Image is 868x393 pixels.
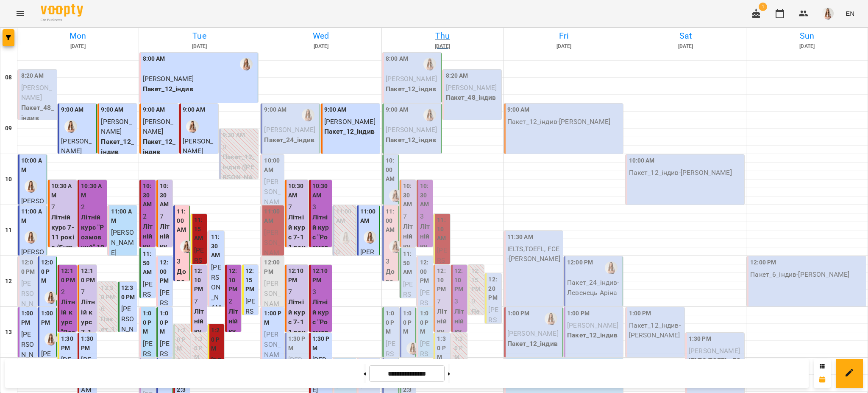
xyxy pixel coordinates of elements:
span: [PERSON_NAME] [264,330,281,368]
label: 1:30 PM [288,334,306,353]
label: 1:20 PM [211,326,222,354]
label: 10:00 AM [264,156,282,174]
h6: [DATE] [140,42,259,51]
p: 7 [288,202,306,212]
label: 12:10 PM [454,267,465,294]
label: 1:30 PM [194,334,205,362]
label: 9:00 AM [507,105,530,115]
label: 1:00 PM [403,309,414,337]
label: 12:00 PM [264,258,282,276]
label: 10:30 AM [403,182,414,209]
label: 12:10 PM [288,267,306,285]
label: 1:30 PM [312,334,331,353]
img: Михно Віта Олександрівна [423,109,436,121]
div: Михно Віта Олександрівна [302,109,314,121]
label: 10:30 AM [51,182,75,200]
label: 1:30 PM [81,334,95,353]
span: [PERSON_NAME] [183,137,213,155]
label: 12:00 PM [160,258,171,286]
span: [PERSON_NAME] [160,289,170,347]
p: Дорослі (VS_Empower_B1 ранок) [386,267,396,387]
p: Літній курс 7-11 років (Summer A1_3 зміна_25) [51,212,75,282]
label: 1:00 PM [420,309,431,337]
p: Пакет_12_індив [324,126,378,137]
img: Михно Віта Олександрівна [180,240,193,253]
p: Пакет_24_індив [264,135,317,145]
img: Михно Віта Олександрівна [186,120,199,133]
label: 1:00 PM [41,309,55,327]
p: Пакет_48_індив [21,103,55,123]
h6: Sun [748,29,866,42]
label: 11:00 AM [177,207,187,235]
div: Михно Віта Олександрівна [545,312,557,325]
span: [PERSON_NAME] [101,118,131,136]
label: 12:00 PM [21,258,35,276]
span: [PERSON_NAME] [689,347,740,355]
label: 1:00 PM [264,309,282,327]
p: Пакет_12_індив ([PERSON_NAME]) [223,152,256,192]
p: Літній курс 7-11 років (Summer A1_3 зміна_25) [288,212,306,312]
span: [PERSON_NAME] [143,280,153,338]
img: Михно Віта Олександрівна [389,189,402,202]
span: [PERSON_NAME] [386,75,437,83]
label: 8:00 AM [143,54,165,64]
label: 11:00 AM [336,207,354,225]
button: Menu [10,3,31,24]
label: 9:00 AM [324,105,347,115]
div: Михно Віта Олександрівна [389,240,402,253]
p: Пакет_12_індив [386,84,439,94]
label: 12:30 PM [101,284,115,302]
label: 1:30 PM [454,334,465,362]
label: 1:00 PM [21,309,35,327]
p: 7 [403,211,414,222]
label: 10:00 AM [386,156,396,184]
label: 11:00 AM [21,207,45,225]
label: 8:20 AM [21,71,44,81]
span: [PERSON_NAME] [143,118,173,136]
label: 9:00 AM [386,105,408,115]
label: 10:30 AM [312,182,331,200]
label: 12:10 PM [194,267,205,294]
label: 11:30 AM [507,233,533,242]
label: 12:00 PM [420,258,431,286]
div: Михно Віта Олександрівна [240,58,253,70]
label: 12:00 PM [41,258,55,286]
label: 12:15 PM [245,267,256,294]
p: 0 [101,304,115,314]
h6: Wed [262,29,380,42]
p: 2 [228,296,239,306]
h6: [DATE] [748,42,866,51]
span: EN [846,9,854,18]
p: Пакет_12_індив [567,330,621,340]
p: Пакет_12_індив - [PERSON_NAME] [507,117,621,127]
label: 12:10 PM [312,267,331,285]
label: 10:30 AM [288,182,306,200]
div: Михно Віта Олександрівна [25,231,37,244]
p: 7 [288,287,306,297]
label: 12:00 PM [567,258,593,267]
label: 9:00 AM [143,105,165,115]
h6: [DATE] [19,42,137,51]
h6: 09 [5,124,12,133]
label: 11:30 AM [211,233,222,260]
img: Михно Віта Олександрівна [45,333,57,345]
img: Михно Віта Олександрівна [25,180,37,193]
span: [PERSON_NAME] [211,263,221,321]
p: 7 [81,287,95,297]
p: Літній курс "Розмовний" 12-16 років (Summer B1+B2_3 зміна_25) [312,212,331,342]
span: [PERSON_NAME] [21,197,44,225]
label: 1:00 PM [507,309,530,318]
span: [PERSON_NAME] [437,246,447,304]
label: 8:00 AM [386,54,408,64]
label: 10:30 AM [143,182,154,209]
p: Пакет_12_індив - [PERSON_NAME] [629,320,683,340]
p: IELTS,TOEFL, FCE - [PERSON_NAME] [507,244,561,264]
h6: 08 [5,73,12,82]
p: 3 [454,296,465,306]
label: 1:30 PM [689,334,711,344]
span: [PERSON_NAME] [245,297,256,355]
div: Михно Віта Олександрівна [364,231,376,244]
label: 8:20 AM [446,71,468,81]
